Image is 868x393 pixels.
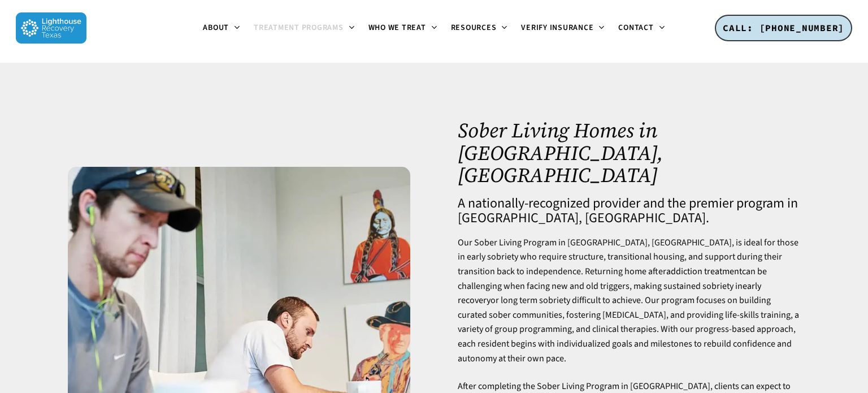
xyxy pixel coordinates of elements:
[611,24,671,33] a: Contact
[521,22,593,33] span: Verify Insurance
[362,24,444,33] a: Who We Treat
[458,236,800,379] p: Our Sober Living Program in [GEOGRAPHIC_DATA], [GEOGRAPHIC_DATA], is ideal for those in early sob...
[444,24,515,33] a: Resources
[458,119,800,187] h1: Sober Living Homes in [GEOGRAPHIC_DATA], [GEOGRAPHIC_DATA]
[247,24,362,33] a: Treatment Programs
[666,265,742,278] a: addiction treatment
[254,22,344,33] span: Treatment Programs
[16,12,86,44] img: Lighthouse Recovery Texas
[458,196,800,226] h4: A nationally-recognized provider and the premier program in [GEOGRAPHIC_DATA], [GEOGRAPHIC_DATA].
[203,22,229,33] span: About
[451,22,497,33] span: Resources
[368,22,426,33] span: Who We Treat
[514,24,611,33] a: Verify Insurance
[618,22,653,33] span: Contact
[715,15,852,42] a: CALL: [PHONE_NUMBER]
[196,24,247,33] a: About
[723,22,844,33] span: CALL: [PHONE_NUMBER]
